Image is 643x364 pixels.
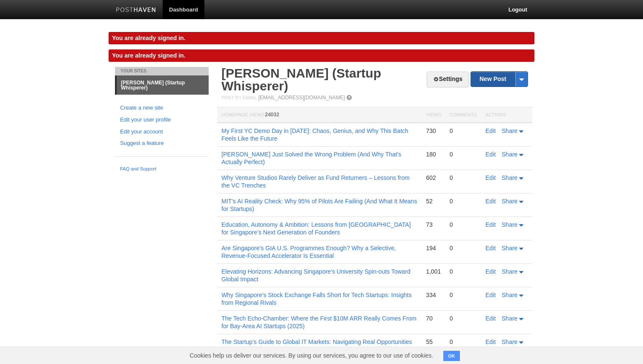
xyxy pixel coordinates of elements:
span: Share [502,245,517,251]
div: 334 [426,291,441,299]
a: Edit [485,268,496,275]
a: Edit [485,151,496,158]
a: Edit your account [120,127,204,136]
th: Comments [445,107,481,123]
a: Settings [427,72,469,87]
div: 55 [426,338,441,346]
span: 24032 [265,112,279,118]
a: Edit [485,245,496,251]
a: Education, Autonomy & Ambition: Lessons from [GEOGRAPHIC_DATA] for Singapore’s Next Generation of... [221,221,411,236]
a: Why Singapore's Stock Exchange Falls Short for Tech Startups: Insights from Regional Rivals [221,292,412,306]
a: Edit your user profile [120,116,204,124]
span: Share [502,315,517,322]
span: Cookies help us deliver our services. By using our services, you agree to our use of cookies. [181,347,442,364]
div: 194 [426,244,441,252]
span: Post by Email [221,95,257,100]
span: Share [502,198,517,205]
div: 730 [426,127,441,135]
span: Share [502,292,517,298]
div: 73 [426,221,441,228]
a: The Tech Echo-Chamber: Where the First $10M ARR Really Comes From for Bay-Area AI Startups (2025) [221,315,416,329]
a: [EMAIL_ADDRESS][DOMAIN_NAME] [258,95,345,101]
div: 0 [450,221,477,228]
a: Create a new site [120,104,204,113]
th: Views [422,107,445,123]
a: Elevating Horizons: Advancing Singapore’s University Spin-outs Toward Global Impact [221,268,410,283]
span: Share [502,174,517,181]
a: [PERSON_NAME] (Startup Whisperer) [117,76,209,95]
div: 0 [450,197,477,205]
div: 602 [426,174,441,182]
div: 0 [450,268,477,275]
a: Why Venture Studios Rarely Deliver as Fund Returners – Lessons from the VC Trenches [221,174,410,189]
div: 52 [426,197,441,205]
div: 1,001 [426,268,441,275]
div: 0 [450,174,477,182]
span: Share [502,338,517,345]
div: 70 [426,315,441,322]
a: FAQ and Support [120,165,204,173]
a: The Startup's Guide to Global IT Markets: Navigating Real Opportunities in the [GEOGRAPHIC_DATA],... [221,338,412,361]
span: Share [502,127,517,134]
a: Are Singapore’s GIA U.S. Programmes Enough? Why a Selective, Revenue-Focused Accelerator Is Essen... [221,245,396,259]
a: × [525,49,532,60]
a: Edit [485,174,496,181]
a: Edit [485,315,496,322]
div: 0 [450,244,477,252]
span: Share [502,268,517,275]
span: You are already signed in. [112,52,185,59]
li: Your Sites [115,67,209,75]
span: Share [502,221,517,228]
a: Suggest a feature [120,139,204,148]
div: 0 [450,150,477,158]
div: You are already signed in. [109,32,534,44]
a: Edit [485,198,496,205]
a: New Post [471,72,528,87]
div: 0 [450,291,477,299]
a: Edit [485,221,496,228]
th: Actions [481,107,532,123]
th: Homepage Views [217,107,422,123]
a: MIT's AI Reality Check: Why 95% of Pilots Are Failing (And What It Means for Startups) [221,198,417,212]
a: Edit [485,127,496,134]
a: My First YC Demo Day in [DATE]: Chaos, Genius, and Why This Batch Feels Like the Future [221,127,408,142]
button: OK [443,351,460,361]
a: Edit [485,292,496,298]
div: 0 [450,338,477,346]
a: Edit [485,338,496,345]
div: 0 [450,315,477,322]
span: Share [502,151,517,158]
a: [PERSON_NAME] (Startup Whisperer) [221,66,381,93]
a: [PERSON_NAME] Just Solved the Wrong Problem (And Why That's Actually Perfect) [221,151,401,165]
div: 0 [450,127,477,135]
div: 180 [426,150,441,158]
img: Posthaven-bar [116,7,156,14]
